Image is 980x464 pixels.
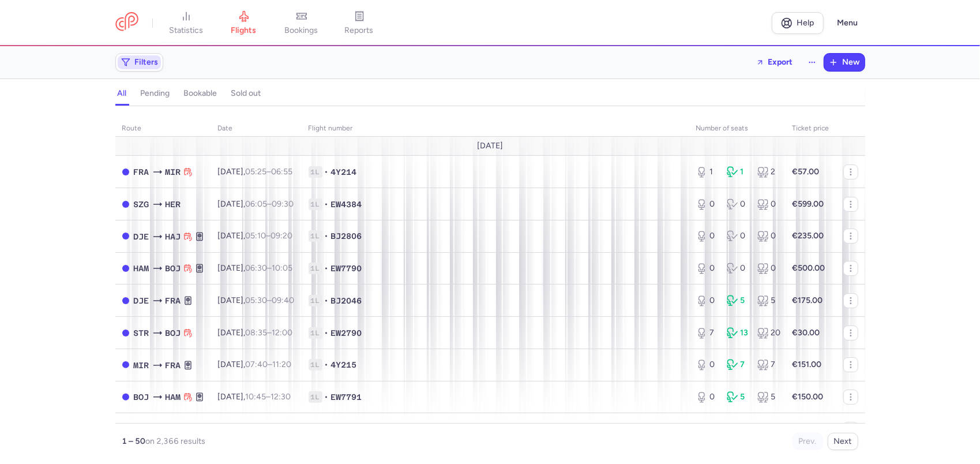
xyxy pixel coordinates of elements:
a: reports [331,10,388,36]
time: 05:10 [246,231,266,241]
span: New [843,58,860,67]
span: 1L [309,230,322,242]
span: – [246,295,295,305]
h4: all [118,88,127,99]
span: HAM [134,262,149,275]
span: – [246,231,293,241]
span: Filters [135,58,159,67]
th: route [115,120,211,137]
span: EW7790 [331,263,362,274]
span: [DATE], [218,392,291,402]
strong: €151.00 [793,360,822,369]
div: 0 [696,199,718,210]
span: – [246,328,293,338]
span: BOJ [166,262,181,275]
span: • [325,327,329,339]
div: 0 [696,263,718,274]
div: 5 [727,295,748,306]
span: • [325,263,329,274]
span: 1L [309,263,322,274]
span: FRA [134,166,149,178]
span: BJ2806 [331,230,362,242]
strong: €57.00 [793,167,820,177]
span: 4Y215 [331,359,357,371]
div: 13 [727,327,748,339]
strong: €175.00 [793,295,823,305]
span: DJE [134,294,149,307]
th: Ticket price [786,120,836,137]
span: 1L [309,327,322,339]
div: 1 [696,166,718,178]
a: CitizenPlane red outlined logo [115,12,138,33]
span: – [246,392,291,402]
span: [DATE], [218,360,292,369]
div: 20 [757,327,779,339]
div: 7 [757,359,779,371]
span: [DATE] [477,141,503,151]
div: 7 [696,327,718,339]
div: 0 [757,230,779,242]
span: • [325,166,329,178]
time: 11:20 [273,360,292,369]
span: FRA [166,359,181,372]
span: 4Y214 [331,166,357,178]
span: • [325,391,329,403]
div: 0 [757,199,779,210]
span: STR [134,327,149,339]
span: statistics [169,25,203,36]
strong: €150.00 [793,392,824,402]
button: Filters [116,54,163,71]
time: 12:00 [272,328,293,338]
time: 10:05 [272,263,293,273]
span: – [246,199,294,209]
span: 1L [309,359,322,371]
time: 05:30 [246,295,268,305]
strong: €500.00 [793,263,825,273]
div: 7 [727,359,748,371]
time: 09:30 [272,199,294,209]
span: reports [345,25,374,36]
span: on 2,366 results [146,436,206,446]
time: 09:20 [271,231,293,241]
span: 1L [309,199,322,210]
span: [DATE], [218,295,295,305]
th: number of seats [689,120,786,137]
span: – [246,263,293,273]
a: flights [215,10,273,36]
span: MIR [134,359,149,372]
div: 5 [757,391,779,403]
div: 5 [757,295,779,306]
span: FRA [166,294,181,307]
span: SZG [134,198,149,211]
div: 0 [727,199,748,210]
span: • [325,359,329,371]
time: 05:25 [246,167,267,177]
div: 1 [727,166,748,178]
div: 2 [757,166,779,178]
span: Help [797,18,814,27]
h4: sold out [231,88,261,99]
span: BOJ [166,327,181,339]
div: 0 [727,263,748,274]
span: [DATE], [218,328,293,338]
span: BOJ [134,391,149,403]
span: BJ2046 [331,295,362,306]
button: Export [749,53,801,72]
time: 10:45 [246,392,266,402]
span: EW7791 [331,391,362,403]
th: date [211,120,302,137]
a: statistics [157,10,215,36]
span: • [325,199,329,210]
time: 07:40 [246,360,268,369]
div: 0 [757,263,779,274]
div: 0 [696,391,718,403]
strong: 1 – 50 [122,436,146,446]
div: 0 [696,359,718,371]
span: • [325,230,329,242]
span: 1L [309,295,322,306]
span: – [246,167,293,177]
span: • [325,295,329,306]
button: Prev. [793,433,823,450]
span: [DATE], [218,199,294,209]
span: [DATE], [218,167,293,177]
